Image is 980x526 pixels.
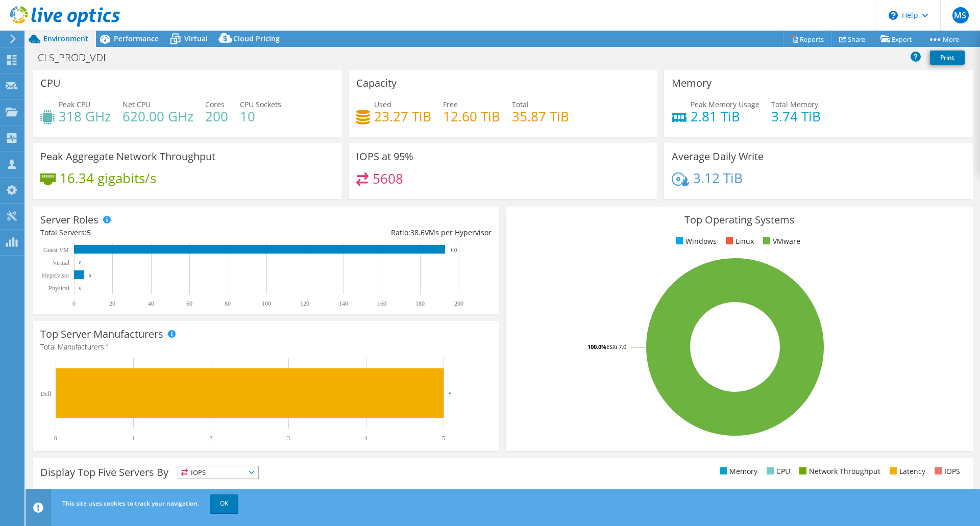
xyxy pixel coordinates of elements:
[587,343,606,350] tspan: 100.0%
[122,99,151,109] span: Net CPU
[920,31,967,47] a: More
[40,227,266,238] div: Total Servers:
[410,228,425,237] span: 38.6
[450,247,457,253] text: 193
[79,286,82,291] text: 0
[72,300,76,307] text: 0
[40,329,163,340] h3: Top Server Manufacturers
[43,246,69,254] text: Guest VM
[771,111,821,122] h4: 3.74 TiB
[240,111,281,122] h4: 10
[374,111,431,122] h4: 23.27 TiB
[209,435,212,442] text: 2
[287,435,290,442] text: 3
[33,52,121,63] h1: CLS_PROD_VDI
[205,99,225,109] span: Cores
[40,78,61,89] h3: CPU
[373,173,403,184] h4: 5608
[512,111,569,122] h4: 35.87 TiB
[512,99,529,109] span: Total
[374,99,391,109] span: Used
[377,300,386,307] text: 160
[266,227,492,238] div: Ratio: VMs per Hypervisor
[443,99,458,109] span: Free
[873,31,920,47] a: Export
[693,172,743,184] h4: 3.12 TiB
[186,300,192,307] text: 60
[672,78,712,89] h3: Memory
[132,435,135,442] text: 1
[364,435,367,442] text: 4
[932,466,960,477] li: IOPS
[691,111,759,122] h4: 2.81 TiB
[300,300,309,307] text: 120
[672,151,764,162] h3: Average Daily Write
[43,34,88,43] span: Environment
[723,236,754,247] li: Linux
[62,499,199,508] span: This site uses cookies to track your navigation.
[717,466,757,477] li: Memory
[48,285,69,292] text: Physical
[797,466,880,477] li: Network Throughput
[449,390,452,396] text: 5
[691,99,759,109] span: Peak Memory Usage
[442,435,445,442] text: 5
[210,494,238,513] a: OK
[59,111,111,122] h4: 318 GHz
[40,214,99,226] h3: Server Roles
[514,214,965,226] h3: Top Operating Systems
[233,34,280,43] span: Cloud Pricing
[761,236,800,247] li: VMware
[114,34,159,43] span: Performance
[673,236,717,247] li: Windows
[606,343,626,350] tspan: ESXi 7.0
[89,273,91,278] text: 5
[40,390,51,397] text: Dell
[184,34,208,43] span: Virtual
[60,172,156,184] h4: 16.34 gigabits/s
[887,466,925,477] li: Latency
[40,151,215,162] h3: Peak Aggregate Network Throughput
[771,99,818,109] span: Total Memory
[59,99,90,109] span: Peak CPU
[930,51,965,65] a: Print
[783,31,832,47] a: Reports
[415,300,425,307] text: 180
[53,259,70,266] text: Virtual
[79,260,82,265] text: 0
[54,435,57,442] text: 0
[443,111,500,122] h4: 12.60 TiB
[764,466,790,477] li: CPU
[122,111,193,122] h4: 620.00 GHz
[106,342,110,352] span: 1
[178,466,258,479] span: IOPS
[148,300,154,307] text: 40
[240,99,281,109] span: CPU Sockets
[889,11,898,20] svg: \n
[339,300,348,307] text: 140
[454,300,463,307] text: 200
[42,272,69,279] text: Hypervisor
[225,300,231,307] text: 80
[109,300,115,307] text: 20
[262,300,271,307] text: 100
[87,228,91,237] span: 5
[952,7,969,23] span: MS
[356,151,413,162] h3: IOPS at 95%
[356,78,397,89] h3: Capacity
[205,111,228,122] h4: 200
[831,31,873,47] a: Share
[40,341,492,353] h4: Total Manufacturers:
